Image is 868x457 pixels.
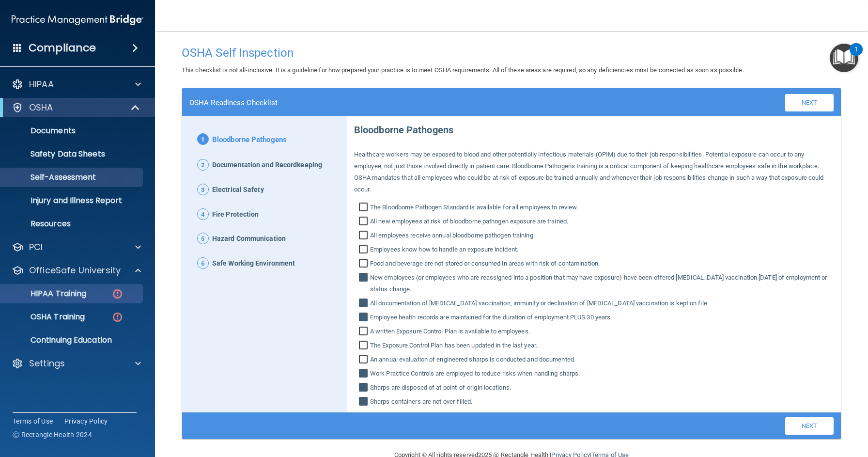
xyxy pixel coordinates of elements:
p: HIPAA Training [6,289,86,299]
input: A written Exposure Control Plan is available to employees. [359,328,370,337]
span: All employees receive annual bloodborne pathogen training. [370,230,535,241]
a: Settings [12,358,141,369]
p: Continuing Education [6,335,139,345]
input: An annual evaluation of engineered sharps is conducted and documented. [359,356,370,365]
span: Ⓒ Rectangle Health 2024 [13,430,92,440]
a: OSHA [12,102,140,113]
span: Fire Protection [212,208,259,221]
input: The Bloodborne Pathogen Standard is available for all employees to review. [359,204,370,213]
span: Work Practice Controls are employed to reduce risks when handling sharps. [370,368,580,379]
p: OSHA Training [6,312,85,322]
input: All documentation of [MEDICAL_DATA] vaccination, immunity or declination of [MEDICAL_DATA] vaccin... [359,299,370,309]
span: 4 [197,208,209,220]
span: The Bloodborne Pathogen Standard is available for all employees to review. [370,202,578,213]
h4: Compliance [29,41,96,55]
a: Privacy Policy [64,416,108,426]
span: 2 [197,159,209,171]
span: Safe Working Environment [212,257,295,270]
input: All new employees at risk of bloodborne pathogen exposure are trained. [359,218,370,227]
span: 1 [197,133,209,145]
a: OfficeSafe University [12,265,141,276]
p: OfficeSafe University [29,265,121,276]
p: Healthcare workers may be exposed to blood and other potentially infectious materials (OPIM) due ... [354,149,834,195]
a: Next [785,94,834,111]
img: PMB logo [12,10,143,30]
span: Sharps are disposed of at point‐of‐origin locations. [370,382,511,394]
img: danger-circle.6113f641.png [111,311,124,323]
h4: OSHA Readiness Checklist [189,98,278,107]
img: danger-circle.6113f641.png [111,288,124,300]
h4: OSHA Self Inspection [182,47,841,59]
p: HIPAA [29,79,54,90]
span: 6 [197,257,209,269]
span: Bloodborne Pathogens [212,133,287,147]
span: Documentation and Recordkeeping [212,159,322,172]
span: The Exposure Control Plan has been updated in the last year. [370,340,537,351]
input: All employees receive annual bloodborne pathogen training. [359,232,370,241]
p: Injury and Illness Report [6,196,139,205]
input: The Exposure Control Plan has been updated in the last year. [359,342,370,351]
span: Hazard Communication [212,233,286,245]
span: All new employees at risk of bloodborne pathogen exposure are trained. [370,216,568,227]
div: 1 [854,49,858,62]
span: This checklist is not all-inclusive. It is a guideline for how prepared your practice is to meet ... [182,66,744,74]
p: OSHA [29,102,53,113]
button: Open Resource Center, 1 new notification [830,44,858,72]
a: HIPAA [12,79,141,90]
span: 3 [197,184,209,195]
span: All documentation of [MEDICAL_DATA] vaccination, immunity or declination of [MEDICAL_DATA] vaccin... [370,298,709,309]
span: Employee health records are maintained for the duration of employment PLUS 30 years. [370,312,612,323]
span: An annual evaluation of engineered sharps is conducted and documented. [370,354,575,365]
input: New employees (or employees who are reassigned into a position that may have exposure) have been ... [359,274,370,295]
span: Electrical Safety [212,184,264,196]
span: A written Exposure Control Plan is available to employees. [370,326,530,337]
span: 5 [197,233,209,244]
a: Terms of Use [13,416,53,426]
input: Sharps containers are not over‐filled. [359,398,370,408]
p: Documents [6,126,139,136]
p: Self-Assessment [6,173,139,182]
input: Food and beverage are not stored or consumed in areas with risk of contamination. [359,260,370,269]
a: PCI [12,241,141,253]
span: Food and beverage are not stored or consumed in areas with risk of contamination. [370,258,600,269]
input: Employees know how to handle an exposure incident. [359,246,370,255]
input: Employee health records are maintained for the duration of employment PLUS 30 years. [359,314,370,323]
p: Bloodborne Pathogens [354,116,834,139]
span: Sharps containers are not over‐filled. [370,396,472,408]
p: Safety Data Sheets [6,149,139,159]
span: New employees (or employees who are reassigned into a position that may have exposure) have been ... [370,272,834,295]
p: Settings [29,358,65,369]
input: Sharps are disposed of at point‐of‐origin locations. [359,384,370,394]
span: Employees know how to handle an exposure incident. [370,244,518,255]
p: Resources [6,219,139,229]
p: PCI [29,241,43,253]
input: Work Practice Controls are employed to reduce risks when handling sharps. [359,370,370,379]
iframe: Drift Widget Chat Controller [700,388,856,427]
